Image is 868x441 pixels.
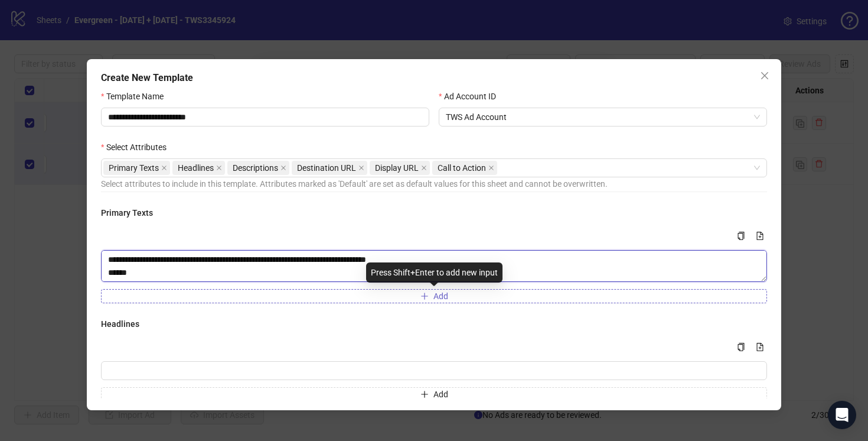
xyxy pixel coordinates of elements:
[109,161,159,174] span: Primary Texts
[420,390,429,398] span: plus
[101,387,767,401] button: Add
[737,343,745,351] span: copy
[439,90,504,103] label: Ad Account ID
[101,317,767,330] h4: Headlines
[737,232,745,240] span: copy
[433,390,448,399] span: Add
[756,232,764,240] span: file-add
[161,165,167,171] span: close
[370,161,430,175] span: Display URL
[488,165,494,171] span: close
[828,401,856,429] div: Open Intercom Messenger
[438,161,486,174] span: Call to Action
[101,90,171,103] label: Template Name
[233,161,278,174] span: Descriptions
[292,161,367,175] span: Destination URL
[103,161,170,175] span: Primary Texts
[420,292,429,300] span: plus
[421,165,427,171] span: close
[432,161,497,175] span: Call to Action
[101,108,429,127] input: Template Name
[227,161,289,175] span: Descriptions
[101,206,767,219] h4: Primary Texts
[297,161,356,174] span: Destination URL
[101,141,174,154] label: Select Attributes
[433,291,448,301] span: Add
[358,165,364,171] span: close
[756,343,764,351] span: file-add
[216,165,222,171] span: close
[375,161,419,174] span: Display URL
[366,262,502,283] div: Press Shift+Enter to add new input
[446,108,760,126] span: TWS Ad Account
[280,165,286,171] span: close
[172,161,225,175] span: Headlines
[755,66,774,85] button: Close
[101,289,767,303] button: Add
[101,229,767,303] div: Multi-text input container - paste or copy values
[101,177,767,190] div: Select attributes to include in this template. Attributes marked as 'Default' are set as default ...
[101,340,767,401] div: Multi-input container - paste or copy values
[760,71,769,80] span: close
[178,161,214,174] span: Headlines
[101,71,767,85] div: Create New Template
